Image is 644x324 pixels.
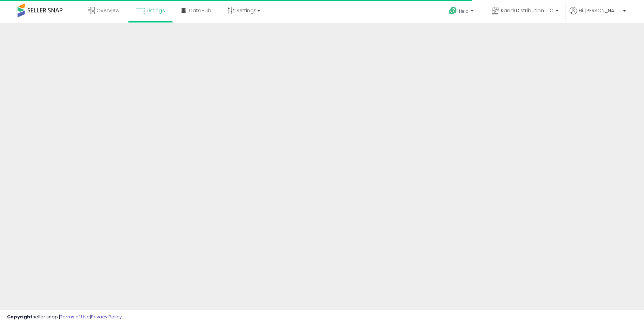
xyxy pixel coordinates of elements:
[449,6,457,15] i: Get Help
[7,313,33,320] strong: Copyright
[60,313,90,320] a: Terms of Use
[91,313,122,320] a: Privacy Policy
[443,1,480,23] a: Help
[7,314,122,320] div: seller snap | |
[459,8,469,14] span: Help
[501,7,553,14] span: KandLDistribution LLC
[570,7,626,23] a: Hi [PERSON_NAME]
[147,7,165,14] span: Listings
[97,7,119,14] span: Overview
[189,7,211,14] span: DataHub
[579,7,621,14] span: Hi [PERSON_NAME]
